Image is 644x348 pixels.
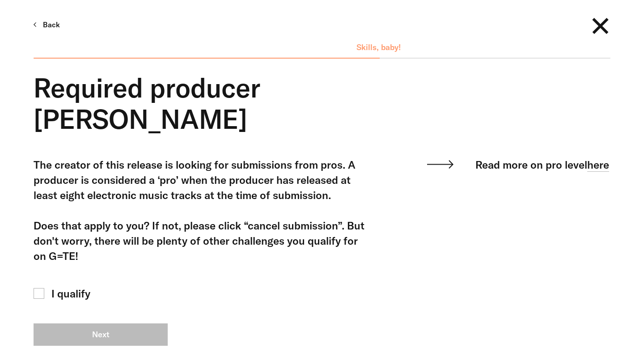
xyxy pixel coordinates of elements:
p: Read more on pro level [453,157,609,172]
img: svg+xml;base64,PHN2ZyB4bWxucz0iaHR0cDovL3d3dy53My5vcmcvMjAwMC9zdmciIHdpZHRoPSI1OS42MTYiIGhlaWdodD... [427,157,453,169]
div: The creator of this release is looking for submissions from pros. A producer is considered a ‘pro... [34,157,364,263]
div: Skills, baby! [34,41,610,54]
input: I qualify [34,288,44,299]
a: here [587,158,609,172]
span: I qualify [51,286,90,301]
a: Back [34,17,60,32]
h2: Required producer [PERSON_NAME] [34,72,364,135]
